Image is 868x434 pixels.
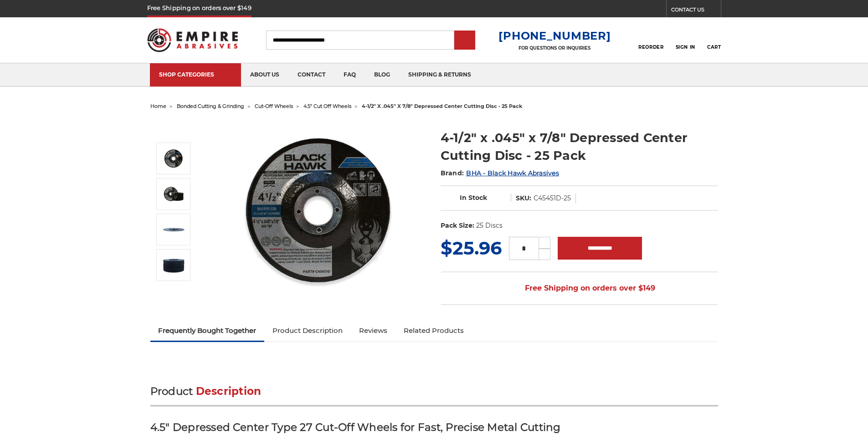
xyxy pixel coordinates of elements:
a: Reorder [638,30,663,50]
span: $25.96 [441,237,502,259]
a: [PHONE_NUMBER] [498,29,611,42]
img: 4.5" depressed center cutting discs, pack of 25 [162,254,185,276]
span: Cart [707,44,721,50]
dt: Pack Size: [441,221,474,230]
img: 4.5" x .045" x 7/8" Arbor Raised Center Cut Off Wheels [162,183,185,205]
img: 4-1/2" x 3/64" x 7/8" Depressed Center Type 27 Cut Off Wheel [228,119,411,301]
a: shipping & returns [399,63,480,87]
h1: 4-1/2" x .045" x 7/8" Depressed Center Cutting Disc - 25 Pack [441,129,718,164]
span: Brand: [441,169,464,177]
a: faq [334,63,365,87]
img: 4-1/2" x 3/64" x 7/8" Depressed Center Type 27 Cut Off Wheel [162,147,185,170]
a: cut-off wheels [255,103,293,109]
a: home [150,103,166,109]
a: contact [288,63,334,87]
div: SHOP CATEGORIES [159,71,232,78]
button: Previous [163,123,185,143]
span: 4-1/2" x .045" x 7/8" depressed center cutting disc - 25 pack [362,103,522,109]
span: Reorder [638,44,663,50]
a: about us [241,63,288,87]
span: Sign In [676,44,695,50]
span: Free Shipping on orders over $149 [503,279,655,297]
dt: SKU: [516,194,531,203]
a: bonded cutting & grinding [177,103,244,109]
a: CONTACT US [671,5,721,17]
p: FOR QUESTIONS OR INQUIRIES [498,45,611,51]
dd: 25 Discs [476,221,503,230]
a: Frequently Bought Together [150,321,265,341]
a: Related Products [395,321,472,341]
dd: C45451D-25 [534,194,571,203]
span: Description [196,385,262,398]
a: Reviews [351,321,395,341]
a: Cart [707,30,721,50]
input: Submit [456,31,474,50]
button: Next [163,283,185,302]
img: Empire Abrasives [147,22,238,58]
img: 4-1/2" x 3/64" x 7/8" Cut Off Disk [162,218,185,241]
span: In Stock [460,194,487,202]
span: Product [150,385,193,398]
a: 4.5" cut off wheels [303,103,351,109]
a: BHA - Black Hawk Abrasives [466,169,559,177]
a: blog [365,63,399,87]
a: Product Description [264,321,351,341]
